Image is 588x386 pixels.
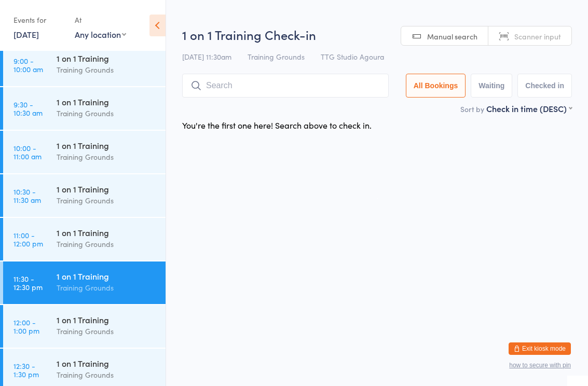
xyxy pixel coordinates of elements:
[427,31,477,42] span: Manual search
[3,218,166,260] a: 11:00 -12:00 pm1 on 1 TrainingTraining Grounds
[321,51,384,62] span: TTG Studio Agoura
[57,64,157,76] div: Training Grounds
[509,362,571,369] button: how to secure with pin
[406,74,466,98] button: All Bookings
[471,74,512,98] button: Waiting
[57,183,157,195] div: 1 on 1 Training
[13,57,43,73] time: 9:00 - 10:00 am
[3,174,166,217] a: 10:30 -11:30 am1 on 1 TrainingTraining Grounds
[460,104,484,114] label: Sort by
[57,140,157,151] div: 1 on 1 Training
[13,29,39,40] a: [DATE]
[182,74,389,98] input: Search
[13,318,39,335] time: 12:00 - 1:00 pm
[514,31,561,42] span: Scanner input
[13,274,43,291] time: 11:30 - 12:30 pm
[13,362,39,378] time: 12:30 - 1:30 pm
[57,107,157,119] div: Training Grounds
[182,119,372,131] div: You're the first one here! Search above to check in.
[57,151,157,163] div: Training Grounds
[13,100,43,117] time: 9:30 - 10:30 am
[57,369,157,381] div: Training Grounds
[57,227,157,238] div: 1 on 1 Training
[75,29,126,40] div: Any location
[13,144,42,160] time: 10:00 - 11:00 am
[182,51,231,62] span: [DATE] 11:30am
[75,11,126,29] div: At
[486,103,572,114] div: Check in time (DESC)
[509,342,571,355] button: Exit kiosk mode
[182,26,572,43] h2: 1 on 1 Training Check-in
[57,270,157,282] div: 1 on 1 Training
[3,261,166,304] a: 11:30 -12:30 pm1 on 1 TrainingTraining Grounds
[57,52,157,64] div: 1 on 1 Training
[3,87,166,130] a: 9:30 -10:30 am1 on 1 TrainingTraining Grounds
[13,187,41,204] time: 10:30 - 11:30 am
[3,131,166,173] a: 10:00 -11:00 am1 on 1 TrainingTraining Grounds
[3,305,166,348] a: 12:00 -1:00 pm1 on 1 TrainingTraining Grounds
[57,282,157,294] div: Training Grounds
[3,44,166,86] a: 9:00 -10:00 am1 on 1 TrainingTraining Grounds
[57,357,157,369] div: 1 on 1 Training
[13,231,43,247] time: 11:00 - 12:00 pm
[57,325,157,337] div: Training Grounds
[248,51,305,62] span: Training Grounds
[57,238,157,250] div: Training Grounds
[57,96,157,107] div: 1 on 1 Training
[57,314,157,325] div: 1 on 1 Training
[57,195,157,206] div: Training Grounds
[13,11,64,29] div: Events for
[517,74,572,98] button: Checked in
